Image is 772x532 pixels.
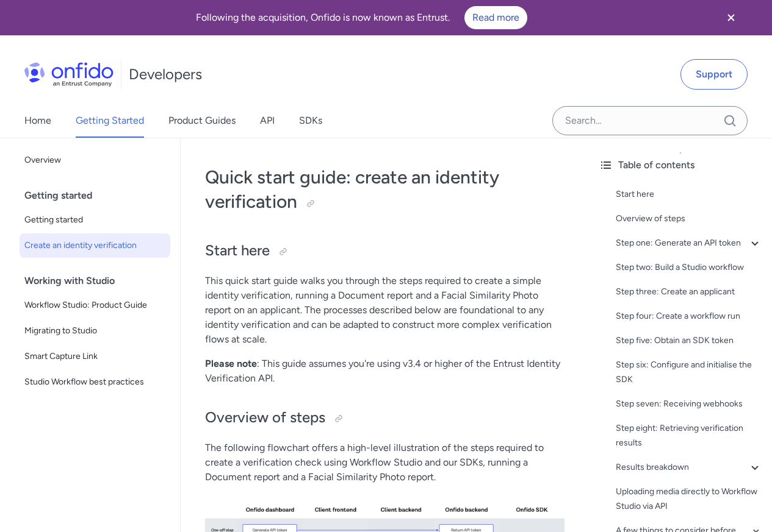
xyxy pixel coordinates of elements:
span: Smart Capture Link [24,349,165,364]
a: API [260,104,275,138]
a: Uploading media directly to Workflow Studio via API [616,484,762,514]
h2: Overview of steps [205,408,565,428]
a: Read more [464,6,527,29]
span: Getting started [24,213,165,227]
span: Overview [24,153,165,168]
a: Workflow Studio: Product Guide [20,293,170,317]
p: : This guide assumes you're using v3.4 or higher of the Entrust Identity Verification API. [205,356,565,386]
a: Getting Started [76,104,144,138]
div: Following the acquisition, Onfido is now known as Entrust. [15,6,709,29]
a: Start here [616,187,762,202]
div: Table of contents [599,158,762,172]
span: Create an identity verification [24,238,165,253]
a: Step eight: Retrieving verification results [616,421,762,450]
a: Migrating to Studio [20,319,170,343]
a: Step five: Obtain an SDK token [616,333,762,348]
a: Studio Workflow best practices [20,370,170,394]
strong: Please note [205,358,257,369]
p: The following flowchart offers a high-level illustration of the steps required to create a verifi... [205,441,565,484]
a: Product Guides [168,104,236,138]
a: Support [680,59,748,90]
div: Getting started [24,183,175,208]
a: Create an identity verification [20,233,170,258]
a: Step seven: Receiving webhooks [616,397,762,411]
input: Onfido search input field [552,106,748,135]
div: Working with Studio [24,269,175,293]
a: Home [24,104,51,138]
a: Step four: Create a workflow run [616,309,762,324]
a: Smart Capture Link [20,344,170,369]
span: Studio Workflow best practices [24,375,165,389]
span: Migrating to Studio [24,324,165,338]
img: Onfido Logo [24,62,114,87]
svg: Close banner [724,10,738,25]
a: Overview of steps [616,211,762,226]
span: Workflow Studio: Product Guide [24,298,165,313]
button: Close banner [709,2,754,33]
h1: Developers [129,65,202,84]
p: This quick start guide walks you through the steps required to create a simple identity verificat... [205,274,565,347]
a: Step three: Create an applicant [616,285,762,299]
a: SDKs [299,104,322,138]
a: Step two: Build a Studio workflow [616,260,762,275]
h1: Quick start guide: create an identity verification [205,165,565,214]
a: Overview [20,148,170,172]
a: Getting started [20,208,170,232]
a: Results breakdown [616,460,762,475]
h2: Start here [205,241,565,261]
a: Step six: Configure and initialise the SDK [616,358,762,387]
a: Step one: Generate an API token [616,236,762,250]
